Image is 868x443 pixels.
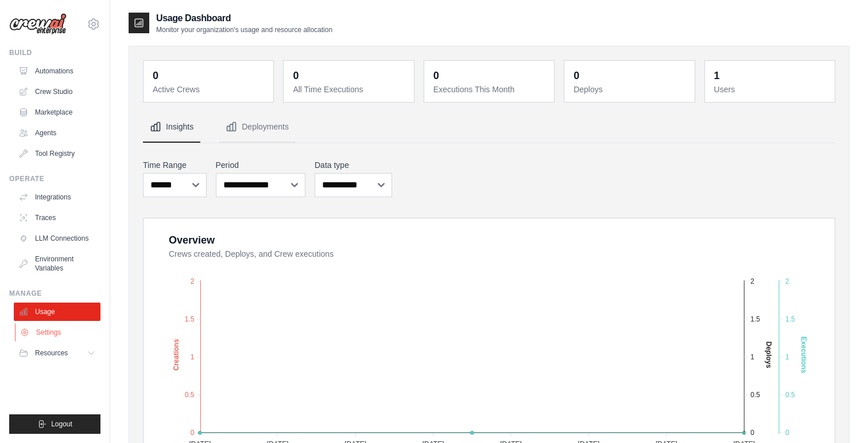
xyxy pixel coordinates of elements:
[14,103,100,121] a: Marketplace
[219,112,296,143] button: Deployments
[51,420,72,429] span: Logout
[216,159,306,171] label: Period
[750,429,754,437] tspan: 0
[35,348,68,358] span: Resources
[9,174,100,183] div: Operate
[800,336,808,373] text: Executions
[433,84,547,95] dt: Executions This Month
[9,289,100,298] div: Manage
[573,68,579,84] div: 0
[785,315,795,323] tspan: 1.5
[765,342,773,368] text: Deploys
[143,112,200,143] button: Insights
[143,112,835,143] nav: Tabs
[714,84,828,95] dt: Users
[153,84,266,95] dt: Active Crews
[293,68,299,84] div: 0
[14,303,100,321] a: Usage
[191,277,195,285] tspan: 2
[9,13,67,35] img: Logo
[750,277,754,285] tspan: 2
[185,391,195,399] tspan: 0.5
[185,315,195,323] tspan: 1.5
[169,248,821,260] dt: Crews created, Deploys, and Crew executions
[573,84,687,95] dt: Deploys
[9,48,100,57] div: Build
[172,339,180,371] text: Creations
[293,84,406,95] dt: All Time Executions
[156,25,332,34] p: Monitor your organization's usage and resource allocation
[14,83,100,101] a: Crew Studio
[785,391,795,399] tspan: 0.5
[785,353,789,361] tspan: 1
[433,68,439,84] div: 0
[14,344,100,362] button: Resources
[156,11,332,25] h2: Usage Dashboard
[143,159,207,171] label: Time Range
[750,391,760,399] tspan: 0.5
[191,353,195,361] tspan: 1
[191,429,195,437] tspan: 0
[785,429,789,437] tspan: 0
[315,159,392,171] label: Data type
[750,315,760,323] tspan: 1.5
[14,209,100,227] a: Traces
[14,229,100,248] a: LLM Connections
[714,68,720,84] div: 1
[14,250,100,277] a: Environment Variables
[15,323,102,342] a: Settings
[14,62,100,80] a: Automations
[14,144,100,163] a: Tool Registry
[153,68,158,84] div: 0
[750,353,754,361] tspan: 1
[14,124,100,142] a: Agents
[14,188,100,206] a: Integrations
[785,277,789,285] tspan: 2
[169,232,215,248] div: Overview
[9,414,100,434] button: Logout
